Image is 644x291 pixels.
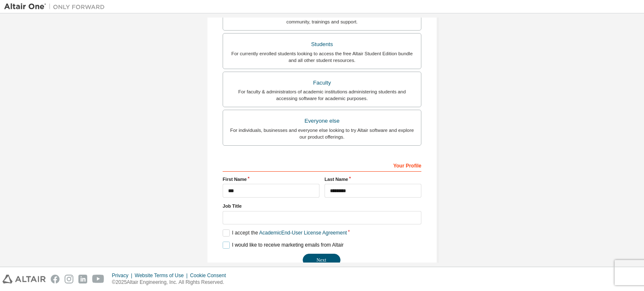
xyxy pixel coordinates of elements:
img: youtube.svg [92,275,104,283]
div: Everyone else [228,115,416,127]
p: © 2025 Altair Engineering, Inc. All Rights Reserved. [112,279,231,286]
label: I would like to receive marketing emails from Altair [223,242,343,249]
img: instagram.svg [65,275,73,283]
div: Website Terms of Use [135,272,190,279]
img: facebook.svg [51,275,60,283]
div: Your Profile [223,158,421,172]
div: For faculty & administrators of academic institutions administering students and accessing softwa... [228,88,416,102]
button: Next [303,254,340,266]
a: Academic End-User License Agreement [259,230,347,236]
img: Altair One [4,3,109,11]
div: Students [228,39,416,50]
div: For individuals, businesses and everyone else looking to try Altair software and explore our prod... [228,127,416,140]
img: altair_logo.svg [3,275,46,283]
label: I accept the [223,229,347,237]
div: Cookie Consent [190,272,231,279]
div: Privacy [112,272,135,279]
div: Faculty [228,77,416,89]
img: linkedin.svg [78,275,87,283]
div: For currently enrolled students looking to access the free Altair Student Edition bundle and all ... [228,50,416,64]
label: Last Name [325,176,421,183]
label: Job Title [223,203,421,209]
label: First Name [223,176,319,183]
div: For existing customers looking to access software downloads, HPC resources, community, trainings ... [228,12,416,25]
